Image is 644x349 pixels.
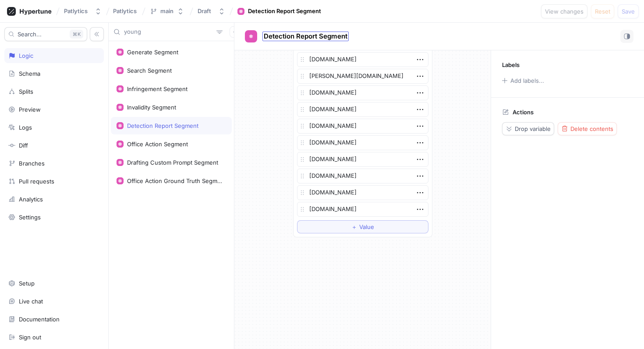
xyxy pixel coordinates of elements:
textarea: [DOMAIN_NAME] [297,85,428,100]
div: Detection Report Segment [248,7,321,16]
span: View changes [545,9,584,14]
div: Setup [19,280,35,287]
div: Documentation [19,316,60,323]
span: ＋ [351,224,357,229]
div: Office Action Segment [127,141,188,148]
span: Drop variable [515,126,551,131]
p: Labels [502,61,520,68]
div: Splits [19,88,33,95]
div: Live chat [19,298,43,305]
button: Patlytics [60,4,105,18]
span: Detection Report Segment [264,33,347,40]
textarea: [DOMAIN_NAME] [297,135,428,150]
textarea: [DOMAIN_NAME] [297,52,428,67]
div: Schema [19,70,40,77]
textarea: [DOMAIN_NAME] [297,152,428,167]
div: Invalidity Segment [127,104,176,111]
div: Analytics [19,196,43,203]
button: Reset [591,4,614,18]
div: Office Action Ground Truth Segment [127,177,223,184]
span: Value [359,224,374,229]
textarea: [PERSON_NAME][DOMAIN_NAME] [297,69,428,84]
div: Sign out [19,334,41,341]
span: Patlytics [113,8,137,14]
span: Save [622,9,635,14]
button: Add labels... [499,75,546,86]
textarea: [DOMAIN_NAME] [297,119,428,134]
div: Add labels... [510,78,544,84]
input: Search... [124,28,213,36]
div: Patlytics [64,7,88,15]
div: main [160,7,173,15]
div: Pull requests [19,178,54,185]
button: Search...K [4,27,87,41]
div: Generate Segment [127,49,178,56]
button: Save [618,4,639,18]
div: K [70,30,83,39]
a: Documentation [4,312,104,327]
div: Infringement Segment [127,85,188,92]
div: Search Segment [127,67,172,74]
div: Settings [19,214,41,221]
p: Actions [513,109,534,116]
textarea: [DOMAIN_NAME] [297,169,428,183]
textarea: [DOMAIN_NAME] [297,185,428,200]
div: Detection Report Segment [127,122,198,129]
button: ＋Value [297,220,428,233]
button: Draft [194,4,229,18]
span: Reset [595,9,610,14]
div: Draft [198,7,211,15]
div: Drafting Custom Prompt Segment [127,159,218,166]
div: Logic [19,52,33,59]
div: Preview [19,106,41,113]
button: Delete contents [558,122,617,135]
button: View changes [541,4,587,18]
span: Delete contents [570,126,613,131]
button: main [146,4,188,18]
textarea: [DOMAIN_NAME] [297,102,428,117]
div: Diff [19,142,28,149]
div: Branches [19,160,45,167]
textarea: [DOMAIN_NAME] [297,202,428,217]
div: Logs [19,124,32,131]
span: Search... [18,32,42,37]
button: Drop variable [502,122,554,135]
